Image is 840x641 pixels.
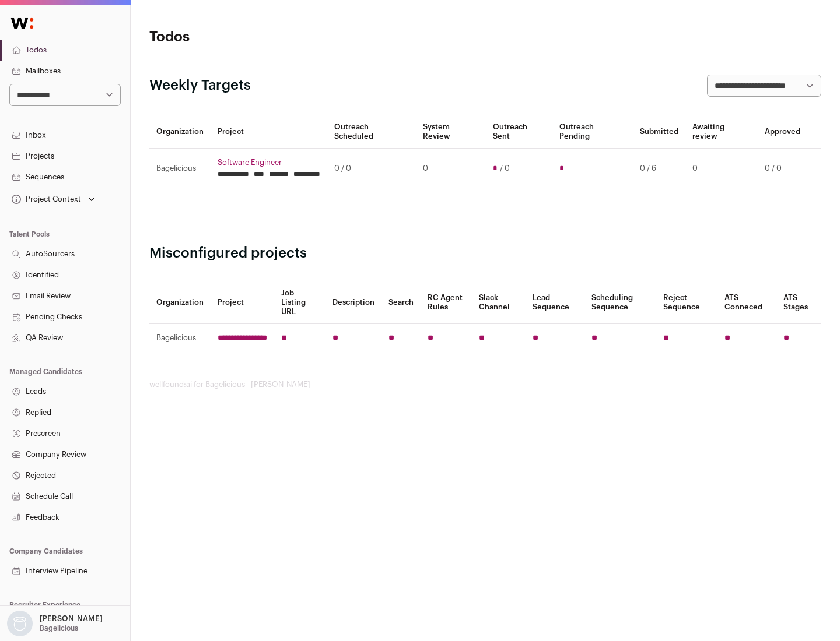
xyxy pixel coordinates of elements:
th: RC Agent Rules [421,281,471,324]
th: Outreach Pending [552,115,632,149]
th: Outreach Sent [486,115,553,149]
a: Software Engineer [218,158,320,167]
td: 0 [685,149,758,189]
th: ATS Conneced [717,281,776,324]
h2: Misconfigured projects [149,244,821,263]
th: Reject Sequence [656,281,718,324]
th: Job Listing URL [274,281,325,324]
td: 0 / 0 [758,149,807,189]
p: [PERSON_NAME] [40,614,103,624]
td: Bagelicious [149,149,211,189]
th: Organization [149,115,211,149]
th: Outreach Scheduled [327,115,416,149]
td: Bagelicious [149,324,211,353]
th: Approved [758,115,807,149]
th: Lead Sequence [526,281,584,324]
th: Project [211,281,274,324]
button: Open dropdown [5,611,105,636]
button: Open dropdown [9,191,97,207]
footer: wellfound:ai for Bagelicious - [PERSON_NAME] [149,380,821,389]
td: 0 / 0 [327,149,416,189]
th: Submitted [633,115,685,149]
th: Scheduling Sequence [584,281,656,324]
h2: Weekly Targets [149,76,251,95]
td: 0 [416,149,485,189]
div: Project Context [9,195,81,204]
th: ATS Stages [776,281,821,324]
th: System Review [416,115,485,149]
p: Bagelicious [40,624,78,633]
th: Slack Channel [472,281,526,324]
th: Awaiting review [685,115,758,149]
img: Wellfound [5,12,40,35]
th: Organization [149,281,211,324]
th: Project [211,115,327,149]
span: / 0 [500,164,510,173]
td: 0 / 6 [633,149,685,189]
th: Description [325,281,381,324]
h1: Todos [149,28,373,47]
th: Search [381,281,421,324]
img: nopic.png [7,611,33,636]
